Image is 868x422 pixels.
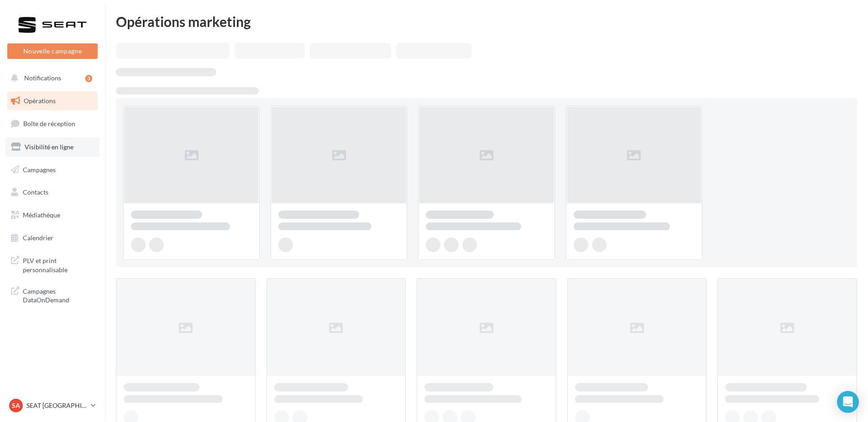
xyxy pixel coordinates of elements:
[24,97,56,105] span: Opérations
[5,69,96,88] button: Notifications 3
[5,91,99,111] a: Opérations
[23,188,48,196] span: Contacts
[24,74,61,82] span: Notifications
[5,206,99,225] a: Médiathèque
[5,137,99,157] a: Visibilité en ligne
[23,234,53,242] span: Calendrier
[837,391,859,413] div: Open Intercom Messenger
[7,397,98,414] a: SA SEAT [GEOGRAPHIC_DATA]
[23,254,94,274] span: PLV et print personnalisable
[5,228,99,248] a: Calendrier
[23,120,75,127] span: Boîte de réception
[5,160,99,179] a: Campagnes
[23,165,56,173] span: Campagnes
[23,285,94,305] span: Campagnes DataOnDemand
[7,43,98,59] button: Nouvelle campagne
[12,401,20,410] span: SA
[5,281,99,308] a: Campagnes DataOnDemand
[85,75,92,82] div: 3
[26,401,87,410] p: SEAT [GEOGRAPHIC_DATA]
[116,15,857,28] div: Opérations marketing
[5,183,99,202] a: Contacts
[25,143,73,151] span: Visibilité en ligne
[5,114,99,133] a: Boîte de réception
[23,211,60,219] span: Médiathèque
[5,251,99,278] a: PLV et print personnalisable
